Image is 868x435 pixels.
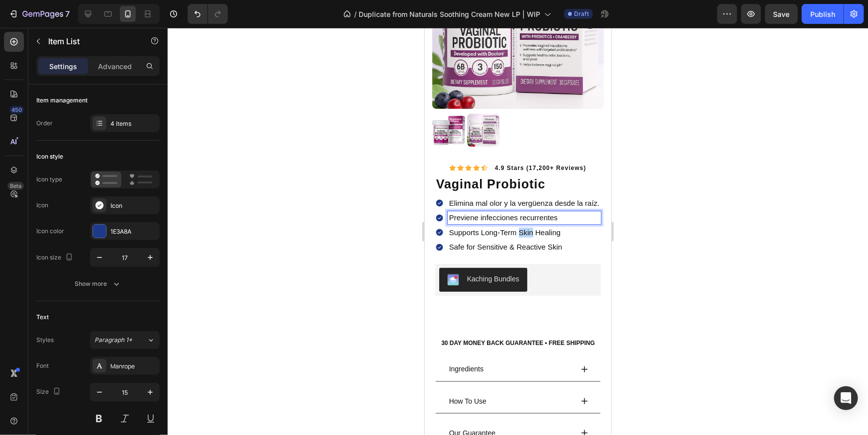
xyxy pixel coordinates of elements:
span: Duplicate from Naturals Soothing Cream New LP | WIP [359,9,540,19]
div: 450 [9,106,24,114]
span: / [354,9,357,19]
div: 4 items [110,119,157,128]
div: Styles [36,336,54,345]
button: Paragraph 1* [90,331,160,349]
p: 7 [65,8,70,20]
div: Font [36,361,49,370]
div: Text [36,313,49,322]
button: Save [765,4,798,24]
button: Publish [802,4,844,24]
div: Open Intercom Messenger [834,386,858,410]
div: Icon [110,201,157,210]
span: Paragraph 1* [95,336,132,345]
div: Icon type [36,175,62,184]
div: Size [36,385,63,399]
p: Item List [48,35,133,47]
p: Our Guarantee [24,399,71,412]
div: Icon color [36,227,64,236]
div: Manrope [110,362,157,371]
div: Show more [75,279,121,289]
span: Draft [574,9,589,18]
div: Item management [36,96,88,105]
iframe: Design area [425,28,611,435]
div: Order [36,119,53,128]
div: 1E3A8A [110,227,157,236]
div: Icon style [36,152,63,161]
span: Save [773,10,790,18]
div: Icon [36,201,48,210]
button: Show more [36,275,160,293]
div: Beta [7,182,24,190]
button: 7 [4,4,74,24]
div: Publish [810,9,835,19]
div: Icon size [36,251,75,264]
div: Undo/Redo [188,4,228,24]
p: Advanced [98,61,132,72]
p: Settings [49,61,77,72]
